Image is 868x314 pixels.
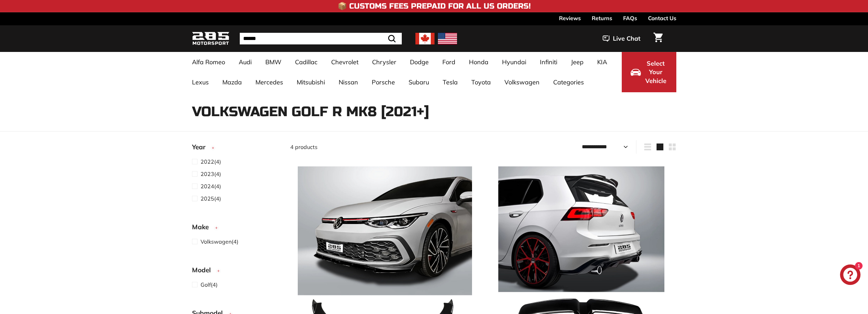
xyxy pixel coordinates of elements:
[594,30,649,47] button: Live Chat
[249,72,290,92] a: Mercedes
[462,52,495,72] a: Honda
[365,52,403,72] a: Chrysler
[192,140,279,157] button: Year
[338,2,531,10] h4: 📦 Customs Fees Prepaid for All US Orders!
[216,72,249,92] a: Mazda
[201,170,214,177] span: 2023
[201,158,221,166] span: (4)
[192,263,279,280] button: Model
[201,238,232,245] span: Volkswagen
[402,72,436,92] a: Subaru
[192,265,216,275] span: Model
[192,222,214,232] span: Make
[495,52,533,72] a: Hyundai
[613,34,641,43] span: Live Chat
[201,194,221,203] span: (4)
[192,220,279,237] button: Make
[436,52,462,72] a: Ford
[498,72,546,92] a: Volkswagen
[240,33,402,44] input: Search
[648,12,676,24] a: Contact Us
[201,281,211,288] span: Golf
[201,170,221,178] span: (4)
[201,183,214,190] span: 2024
[365,72,402,92] a: Porsche
[288,52,324,72] a: Cadillac
[232,52,259,72] a: Audi
[838,264,863,287] inbox-online-store-chat: Shopify online store chat
[533,52,564,72] a: Infiniti
[436,72,465,92] a: Tesla
[201,237,238,246] span: (4)
[201,195,214,202] span: 2025
[201,281,218,289] span: (4)
[290,72,332,92] a: Mitsubishi
[592,12,612,24] a: Returns
[192,104,676,119] h1: Volkswagen Golf R Mk8 [2021+]
[564,52,590,72] a: Jeep
[644,59,667,85] span: Select Your Vehicle
[332,72,365,92] a: Nissan
[559,12,581,24] a: Reviews
[259,52,288,72] a: BMW
[192,31,230,47] img: Logo_285_Motorsport_areodynamics_components
[546,72,591,92] a: Categories
[649,27,667,50] a: Cart
[192,142,210,152] span: Year
[403,52,436,72] a: Dodge
[324,52,365,72] a: Chevrolet
[465,72,498,92] a: Toyota
[622,52,676,92] button: Select Your Vehicle
[623,12,637,24] a: FAQs
[590,52,614,72] a: KIA
[201,182,221,190] span: (4)
[290,143,483,151] div: 4 products
[185,72,216,92] a: Lexus
[201,158,214,165] span: 2022
[185,52,232,72] a: Alfa Romeo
